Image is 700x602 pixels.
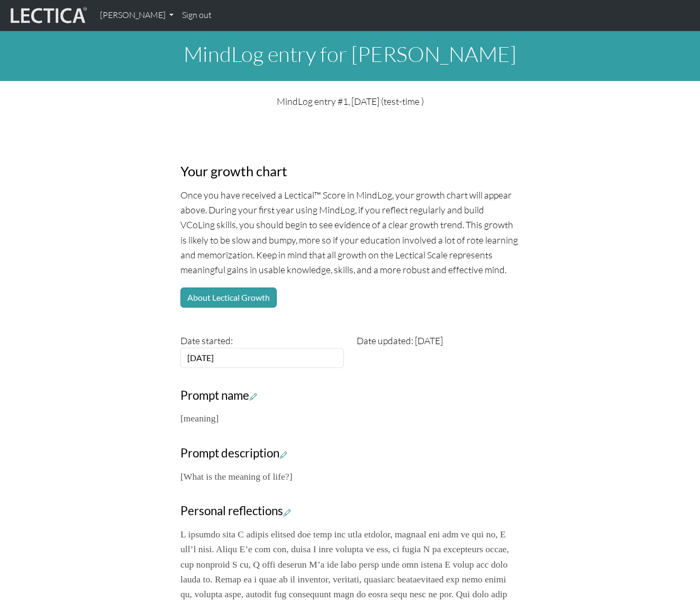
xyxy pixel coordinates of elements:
[180,446,520,461] h3: Prompt description
[180,287,277,308] button: About Lectical Growth
[180,504,520,518] h3: Personal reflections
[180,94,520,109] p: MindLog entry #1, [DATE] (test-time )
[180,411,520,426] p: [meaning]
[350,333,526,368] div: Date updated: [DATE]
[96,4,178,26] a: [PERSON_NAME]
[180,333,233,348] label: Date started:
[180,389,520,403] h3: Prompt name
[180,187,520,277] p: Once you have received a Lectical™ Score in MindLog, your growth chart will appear above. During ...
[178,4,216,26] a: Sign out
[180,469,520,484] p: [What is the meaning of life?]
[180,163,520,179] h3: Your growth chart
[8,5,87,25] img: lecticalive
